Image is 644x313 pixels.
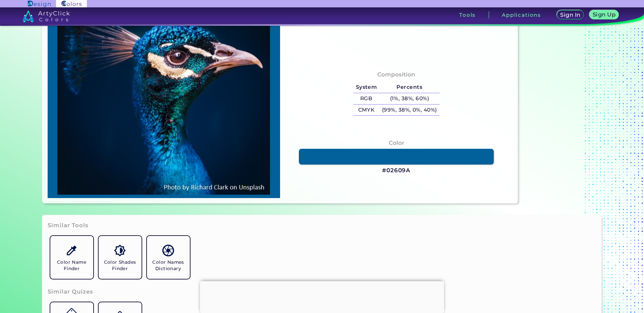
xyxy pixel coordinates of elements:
img: icon_color_shades.svg [114,245,126,256]
h5: RGB [353,93,379,104]
a: Sign In [558,11,583,19]
h5: Color Shades Finder [101,259,139,272]
img: logo_artyclick_colors_white.svg [22,10,70,22]
h5: System [353,82,379,93]
h5: CMYK [353,105,379,116]
h3: Tools [459,12,476,17]
h4: Color [389,138,404,148]
a: Color Names Dictionary [144,233,193,281]
h3: Similar Tools [48,222,89,230]
h3: Applications [502,12,541,17]
h5: Sign Up [594,12,614,17]
h5: (99%, 38%, 0%, 40%) [379,105,439,116]
a: Sign Up [591,11,617,19]
img: icon_color_name_finder.svg [66,245,77,256]
h3: Similar Quizes [48,288,93,296]
img: ArtyClick Design logo [28,1,50,7]
h3: #02609A [382,167,411,175]
h4: Composition [377,70,415,79]
h5: Color Names Dictionary [150,259,187,272]
img: icon_color_names_dictionary.svg [162,245,174,256]
a: Color Shades Finder [96,233,144,281]
h5: Percents [379,82,439,93]
h5: (1%, 38%, 60%) [379,93,439,104]
h5: Color Name Finder [53,259,91,272]
iframe: Advertisement [200,281,444,311]
a: Color Name Finder [48,233,96,281]
h5: Sign In [561,12,580,17]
